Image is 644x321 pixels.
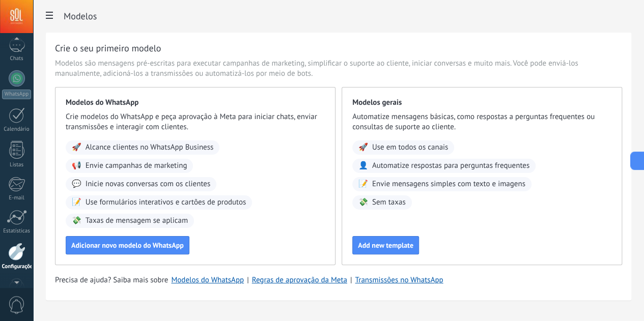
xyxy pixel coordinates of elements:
[66,98,325,108] span: Modelos do WhatsApp
[2,264,32,270] div: Configurações
[372,142,448,153] span: Use em todos os canais
[358,179,368,189] span: 📝
[355,275,443,285] a: Transmissões no WhatsApp
[86,216,188,226] span: Taxas de mensagem se aplicam
[86,142,214,153] span: Alcance clientes no WhatsApp Business
[252,275,347,285] a: Regras de aprovação da Meta
[2,90,31,99] div: WhatsApp
[72,197,81,208] span: 📝
[358,242,413,249] span: Add new template
[55,275,168,285] span: Precisa de ajuda? Saiba mais sobre
[352,98,611,108] span: Modelos gerais
[358,142,368,153] span: 🚀
[71,242,184,249] span: Adicionar novo modelo do WhatsApp
[86,197,246,208] span: Use formulários interativos e cartões de produtos
[352,236,419,254] button: Add new template
[171,275,244,285] a: Modelos do WhatsApp
[55,59,622,79] span: Modelos são mensagens pré-escritas para executar campanhas de marketing, simplificar o suporte ao...
[55,42,161,54] h3: Crie o seu primeiro modelo
[2,126,32,133] div: Calendário
[86,179,210,189] span: Inicie novas conversas com os clientes
[66,236,189,254] button: Adicionar novo modelo do WhatsApp
[352,112,611,132] span: Automatize mensagens básicas, como respostas a perguntas frequentes ou consultas de suporte ao cl...
[72,161,81,171] span: 📢
[372,161,529,171] span: Automatize respostas para perguntas frequentes
[372,179,525,189] span: Envie mensagens simples com texto e imagens
[2,228,32,235] div: Estatísticas
[358,197,368,208] span: 💸
[72,142,81,153] span: 🚀
[86,161,187,171] span: Envie campanhas de marketing
[72,179,81,189] span: 💬
[372,197,406,208] span: Sem taxas
[2,162,32,168] div: Listas
[66,112,325,132] span: Crie modelos do WhatsApp e peça aprovação à Meta para iniciar chats, enviar transmissões e intera...
[64,6,631,26] h2: Modelos
[55,275,622,285] div: | |
[2,195,32,201] div: E-mail
[2,55,32,62] div: Chats
[72,216,81,226] span: 💸
[358,161,368,171] span: 👤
